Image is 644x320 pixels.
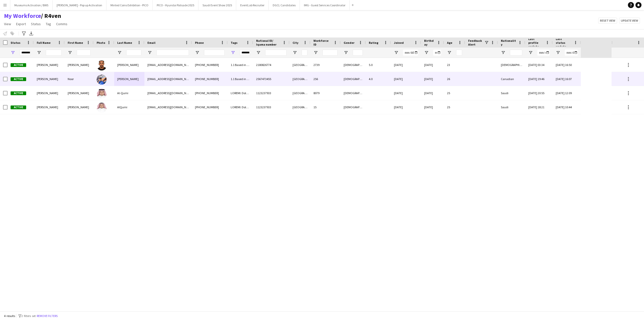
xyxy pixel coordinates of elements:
[198,0,236,10] button: Saudi Event Show 2025
[265,50,287,56] input: National ID/ Iqama number Filter Input
[228,86,253,100] div: LOREMI: Dolor - Sitametco 3565, 2.1 Adipi el Seddoe, 4.1 Tempo in Utlabor Etdolore, 3.6 Magna al ...
[256,63,271,67] span: 2180826774
[256,77,271,81] span: 2567473455
[424,50,429,55] button: Open Filter Menu
[97,103,107,113] img: Salman AlQurni
[21,30,27,37] app-action-btn: Advanced filters
[256,105,271,109] span: 1123237933
[31,22,41,26] span: Status
[65,100,94,114] div: [PERSON_NAME]
[16,22,26,26] span: Export
[114,86,144,100] div: Al-Qurni
[4,12,41,20] a: My Workforce
[46,22,51,26] span: Tag
[553,100,581,114] div: [DATE] 10:44
[424,39,435,46] span: Birthday
[528,37,544,48] span: Last profile update
[256,39,280,46] span: National ID/ Iqama number
[433,50,441,56] input: Birthday Filter Input
[114,100,144,114] div: AlQurni
[553,86,581,100] div: [DATE] 12:09
[344,41,354,45] span: Gender
[195,50,199,55] button: Open Filter Menu
[391,58,421,72] div: [DATE]
[290,72,310,86] div: [GEOGRAPHIC_DATA]
[366,72,391,86] div: 4.0
[525,58,553,72] div: [DATE] 03:34
[313,50,318,55] button: Open Filter Menu
[36,313,59,319] button: Remove filters
[147,41,155,45] span: Email
[290,58,310,72] div: [GEOGRAPHIC_DATA]
[236,0,269,10] button: EventLab Recruiter
[444,100,465,114] div: 25
[556,50,560,55] button: Open Filter Menu
[456,50,462,56] input: Age Filter Input
[44,21,53,27] a: Tag
[37,41,51,45] span: Full Name
[37,77,58,81] span: [PERSON_NAME]
[37,105,58,109] span: [PERSON_NAME]
[4,22,11,26] span: View
[269,0,300,10] button: DGCL Candidates
[144,86,192,100] div: [EMAIL_ADDRESS][DOMAIN_NAME]
[11,63,26,67] span: Active
[117,50,122,55] button: Open Filter Menu
[29,21,43,27] a: Status
[565,50,578,56] input: Last status update Filter Input
[192,58,228,72] div: [PHONE_NUMBER]
[228,100,253,114] div: LOREMI: Dolor - Sitametco 3565, 2.1 Adipi el Seddoe, 4.1 Tempo in Utlabor Etdolore, 3.6 Magna al ...
[65,72,94,86] div: Noor
[556,37,572,48] span: Last status update
[369,41,378,45] span: Rating
[37,50,41,55] button: Open Filter Menu
[14,21,28,27] a: Export
[256,50,261,55] button: Open Filter Menu
[77,50,91,56] input: First Name Filter Input
[553,58,581,72] div: [DATE] 16:50
[68,50,72,55] button: Open Filter Menu
[553,72,581,86] div: [DATE] 16:07
[293,50,297,55] button: Open Filter Menu
[11,105,26,109] span: Active
[192,100,228,114] div: [PHONE_NUMBER]
[28,30,34,37] app-action-btn: Export XLSX
[11,50,15,55] button: Open Filter Menu
[290,100,310,114] div: [GEOGRAPHIC_DATA]
[228,72,253,86] div: 1.1 Based in [GEOGRAPHIC_DATA], 2.3 English Level = 3/3 Excellent , IMG - Shortlisted GSC, Presen...
[498,86,525,100] div: Saudi
[528,50,533,55] button: Open Filter Menu
[53,0,106,10] button: [PERSON_NAME] - Pop up Activation
[344,50,348,55] button: Open Filter Menu
[11,77,26,81] span: Active
[65,86,94,100] div: [PERSON_NAME]
[192,86,228,100] div: [PHONE_NUMBER]
[231,41,237,45] span: Tags
[341,100,366,114] div: [DEMOGRAPHIC_DATA]
[114,72,144,86] div: [PERSON_NAME]
[231,50,235,55] button: Open Filter Menu
[293,41,298,45] span: City
[444,58,465,72] div: 23
[510,50,522,56] input: Nationality Filter Input
[65,58,94,72] div: [PERSON_NAME]
[341,58,366,72] div: [DEMOGRAPHIC_DATA]
[310,86,341,100] div: 8079
[302,50,307,56] input: City Filter Input
[97,60,107,70] img: Abdulrhman Ali
[37,63,58,67] span: [PERSON_NAME]
[144,100,192,114] div: [EMAIL_ADDRESS][DOMAIN_NAME]
[394,41,404,45] span: Joined
[256,91,271,95] span: 1123237933
[421,100,444,114] div: [DATE]
[147,50,152,55] button: Open Filter Menu
[11,41,20,45] span: Status
[323,50,338,56] input: Workforce ID Filter Input
[501,50,505,55] button: Open Filter Menu
[114,58,144,72] div: [PERSON_NAME]
[619,18,640,24] button: Update view
[54,21,69,27] a: Comms
[228,58,253,72] div: 1.1 Based in [GEOGRAPHIC_DATA], 1.3 Based in [GEOGRAPHIC_DATA], 1.5 Based in [GEOGRAPHIC_DATA], 2...
[525,72,553,86] div: [DATE] 19:46
[126,50,141,56] input: Last Name Filter Input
